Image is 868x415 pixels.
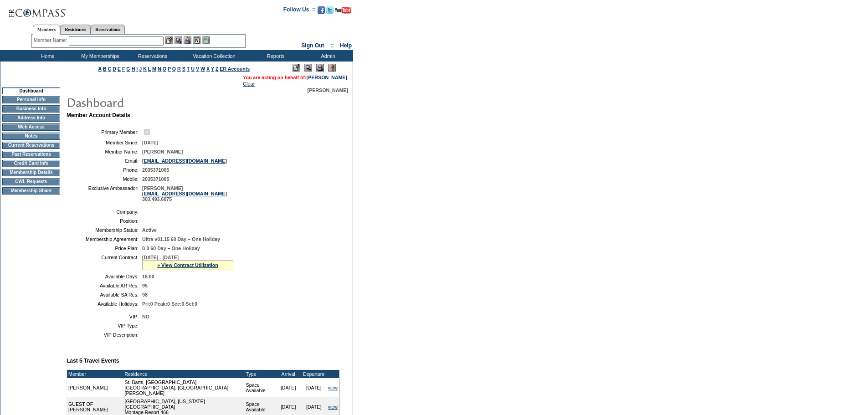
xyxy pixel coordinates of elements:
td: Personal Info [2,96,60,103]
span: Pri:0 Peak:0 Sec:0 Sel:0 [142,301,197,307]
a: Clear [243,81,255,87]
a: V [196,66,199,72]
a: D [113,66,116,72]
td: Address Info [2,114,60,122]
span: 0-0 60 Day – One Holiday [142,246,200,251]
td: Admin [301,50,353,61]
td: Current Reservations [2,142,60,149]
td: Current Contract: [70,255,139,270]
td: Member Name: [70,149,139,154]
td: [DATE] [301,378,327,397]
div: Member Name: [34,36,69,44]
td: My Memberships [73,50,125,61]
td: Email: [70,158,139,164]
b: Member Account Details [67,112,130,118]
td: Member Since: [70,140,139,145]
img: Edit Mode [293,64,300,72]
span: 2035371005 [142,167,169,173]
td: Follow Us :: [283,5,316,16]
td: Available Days: [70,274,139,279]
img: View [175,36,182,44]
a: E [118,66,121,72]
td: Exclusive Ambassador: [70,185,139,202]
a: I [136,66,138,72]
td: [DATE] [276,378,301,397]
td: Dashboard [2,87,60,94]
td: CWL Requests [2,178,60,185]
a: X [206,66,210,72]
a: O [163,66,166,72]
td: Past Reservations [2,151,60,158]
td: Available AR Res: [70,283,139,288]
td: Membership Details [2,169,60,176]
span: :: [330,42,334,49]
a: Y [211,66,214,72]
span: [PERSON_NAME] [142,149,183,154]
img: Impersonate [184,36,191,44]
td: Home [21,50,73,61]
a: Help [340,42,352,49]
td: St. Barts, [GEOGRAPHIC_DATA] - [GEOGRAPHIC_DATA], [GEOGRAPHIC_DATA] [PERSON_NAME] [123,378,244,397]
td: Web Access [2,123,60,131]
td: Company: [70,209,139,215]
td: Price Plan: [70,246,139,251]
a: view [328,385,338,390]
a: Subscribe to our YouTube Channel [335,9,351,15]
td: Reports [248,50,301,61]
span: Ultra v01.15 60 Day – One Holiday [142,236,220,242]
span: 95 [142,283,148,288]
img: View Mode [304,64,312,72]
td: Credit Card Info [2,160,60,167]
td: Notes [2,133,60,140]
a: Residences [60,25,91,34]
img: pgTtlDashboard.gif [66,93,248,111]
img: Impersonate [316,64,324,72]
a: view [328,404,338,410]
a: Become our fan on Facebook [318,9,325,15]
img: Follow us on Twitter [326,6,334,14]
td: [PERSON_NAME] [67,378,123,397]
a: Members [33,25,61,35]
img: Log Concern/Member Elevation [328,64,336,72]
b: Last 5 Travel Events [67,358,119,364]
td: Arrival [276,370,301,378]
td: Membership Agreement: [70,236,139,242]
td: Member [67,370,123,378]
span: [PERSON_NAME] [308,87,348,93]
td: Phone: [70,167,139,173]
a: T [187,66,190,72]
a: G [126,66,130,72]
a: W [200,66,205,72]
span: [DATE] [142,140,158,145]
a: Follow us on Twitter [326,9,334,15]
a: Q [172,66,176,72]
span: [DATE] - [DATE] [142,255,179,260]
a: [EMAIL_ADDRESS][DOMAIN_NAME] [142,158,227,164]
a: A [98,66,102,72]
td: Available Holidays: [70,301,139,307]
img: b_calculator.gif [202,36,210,44]
td: Space Available [245,378,276,397]
td: Reservations [125,50,178,61]
a: F [122,66,125,72]
span: [PERSON_NAME] 303.493.6075 [142,185,227,202]
a: Z [216,66,219,72]
img: Subscribe to our YouTube Channel [335,7,351,14]
a: C [108,66,111,72]
td: Position: [70,218,139,224]
a: Reservations [91,25,125,34]
td: Vacation Collection [178,50,248,61]
td: Business Info [2,105,60,113]
td: VIP: [70,314,139,319]
a: L [148,66,151,72]
a: ER Accounts [220,66,250,72]
a: [EMAIL_ADDRESS][DOMAIN_NAME] [142,191,227,196]
a: R [177,66,181,72]
td: Type [245,370,276,378]
img: b_edit.gif [165,36,173,44]
span: You are acting on behalf of: [243,75,347,80]
a: M [152,66,156,72]
a: B [103,66,107,72]
span: NO [142,314,149,319]
span: Active [142,227,157,233]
